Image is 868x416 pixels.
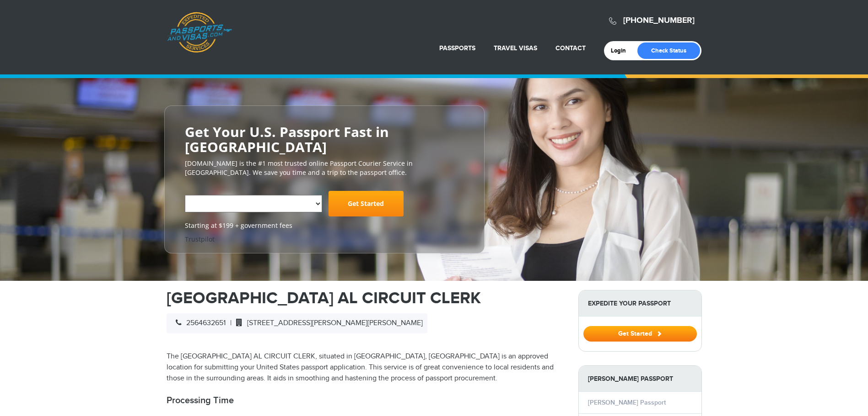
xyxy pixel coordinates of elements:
span: 2564632651 [171,319,226,327]
strong: [PERSON_NAME] Passport [579,366,701,392]
a: Passports & [DOMAIN_NAME] [167,12,232,53]
p: The [GEOGRAPHIC_DATA] AL CIRCUIT CLERK, situated in [GEOGRAPHIC_DATA], [GEOGRAPHIC_DATA] is an ap... [167,351,565,384]
a: Get Started [329,191,404,216]
a: Contact [555,44,586,52]
a: Passports [439,44,475,52]
div: | [167,313,427,333]
h2: Get Your U.S. Passport Fast in [GEOGRAPHIC_DATA] [185,124,464,154]
a: [PHONE_NUMBER] [623,16,695,26]
h2: Processing Time [167,395,565,406]
p: [DOMAIN_NAME] is the #1 most trusted online Passport Courier Service in [GEOGRAPHIC_DATA]. We sav... [185,159,464,177]
a: Trustpilot [185,235,215,243]
strong: Expedite Your Passport [579,290,701,316]
span: Starting at $199 + government fees [185,221,464,230]
a: Login [611,47,632,54]
a: Get Started [583,330,697,337]
a: Check Status [637,42,700,59]
a: Travel Visas [494,44,537,52]
button: Get Started [583,326,697,342]
a: [PERSON_NAME] Passport [588,399,666,406]
span: [STREET_ADDRESS][PERSON_NAME][PERSON_NAME] [232,319,423,327]
h1: [GEOGRAPHIC_DATA] AL CIRCUIT CLERK [167,290,565,306]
